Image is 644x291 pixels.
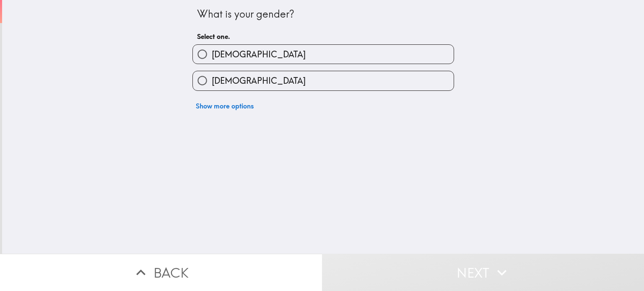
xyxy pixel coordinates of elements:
[193,45,454,64] button: [DEMOGRAPHIC_DATA]
[197,7,449,21] div: What is your gender?
[193,71,454,90] button: [DEMOGRAPHIC_DATA]
[212,49,306,60] span: [DEMOGRAPHIC_DATA]
[322,254,644,291] button: Next
[212,75,306,87] span: [DEMOGRAPHIC_DATA]
[192,98,257,114] button: Show more options
[197,32,449,41] h6: Select one.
